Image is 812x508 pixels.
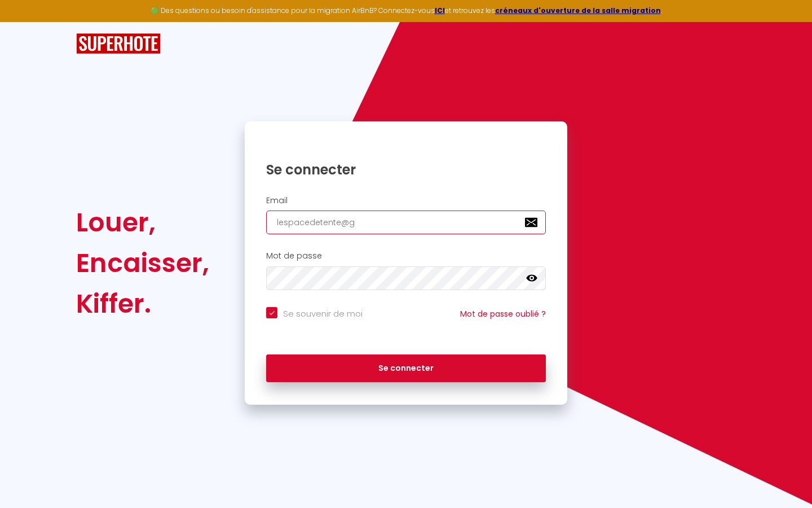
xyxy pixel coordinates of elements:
[266,211,546,234] input: Ton Email
[76,283,209,324] div: Kiffer.
[266,196,546,205] h2: Email
[435,6,445,15] a: ICI
[266,161,546,178] h1: Se connecter
[76,33,161,54] img: SuperHote logo
[76,243,209,283] div: Encaisser,
[495,6,661,15] a: créneaux d'ouverture de la salle migration
[460,308,546,319] a: Mot de passe oublié ?
[266,354,546,383] button: Se connecter
[266,251,546,261] h2: Mot de passe
[76,202,209,243] div: Louer,
[9,5,43,38] button: Ouvrir le widget de chat LiveChat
